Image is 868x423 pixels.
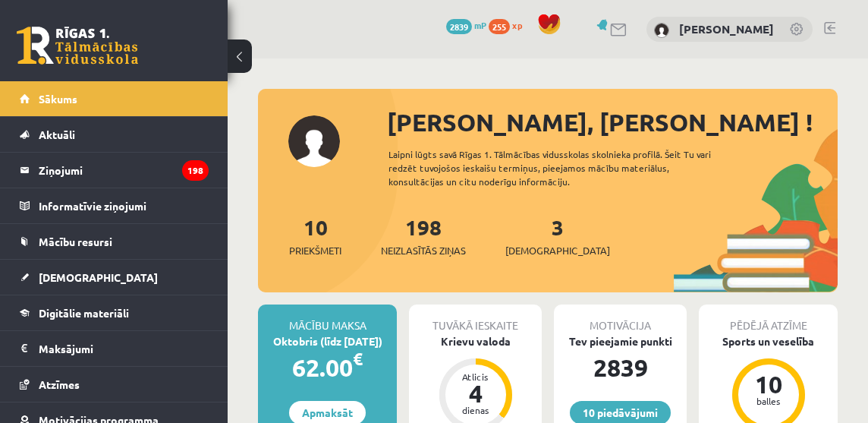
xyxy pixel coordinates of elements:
legend: Maksājumi [39,331,209,366]
span: mP [474,19,486,31]
div: Sports un veselība [699,333,838,349]
a: 2839 mP [446,19,486,31]
div: [PERSON_NAME], [PERSON_NAME] ! [387,104,838,140]
a: Rīgas 1. Tālmācības vidusskola [17,27,138,65]
span: Aktuāli [39,128,75,141]
a: [DEMOGRAPHIC_DATA] [20,260,209,295]
div: Krievu valoda [409,333,542,349]
span: Priekšmeti [289,243,341,258]
div: 10 [746,372,791,396]
a: Informatīvie ziņojumi [20,188,209,223]
span: xp [512,19,522,31]
div: Mācību maksa [258,305,397,333]
a: Sākums [20,81,209,116]
a: Ziņojumi198 [20,153,209,188]
a: Atzīmes [20,367,209,402]
span: Sākums [39,92,77,106]
span: 255 [489,19,510,34]
a: 10Priekšmeti [289,213,341,258]
img: Toms Kristians Eglītis [654,23,669,38]
div: 62.00 [258,349,397,386]
a: Mācību resursi [20,224,209,259]
div: 2839 [554,349,687,386]
a: 255 xp [489,19,530,31]
div: dienas [453,406,498,415]
a: [PERSON_NAME] [679,21,774,36]
a: 198Neizlasītās ziņas [381,213,466,258]
a: Aktuāli [20,117,209,152]
a: Maksājumi [20,331,209,366]
span: Neizlasītās ziņas [381,243,466,258]
legend: Informatīvie ziņojumi [39,188,209,223]
div: Atlicis [453,372,498,381]
a: Digitālie materiāli [20,295,209,330]
span: Digitālie materiāli [39,306,129,320]
div: Pēdējā atzīme [699,305,838,333]
div: Laipni lūgts savā Rīgas 1. Tālmācības vidusskolas skolnieka profilā. Šeit Tu vari redzēt tuvojošo... [388,147,736,188]
div: 4 [453,381,498,406]
span: € [353,348,363,370]
span: Mācību resursi [39,235,112,248]
a: 3[DEMOGRAPHIC_DATA] [505,213,610,258]
span: Atzīmes [39,377,80,391]
div: Oktobris (līdz [DATE]) [258,333,397,349]
div: Tuvākā ieskaite [409,305,542,333]
legend: Ziņojumi [39,153,209,188]
div: Tev pieejamie punkti [554,333,687,349]
i: 198 [182,160,209,181]
span: [DEMOGRAPHIC_DATA] [505,243,610,258]
span: 2839 [446,19,472,34]
div: Motivācija [554,305,687,333]
span: [DEMOGRAPHIC_DATA] [39,270,158,284]
div: balles [746,396,791,406]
